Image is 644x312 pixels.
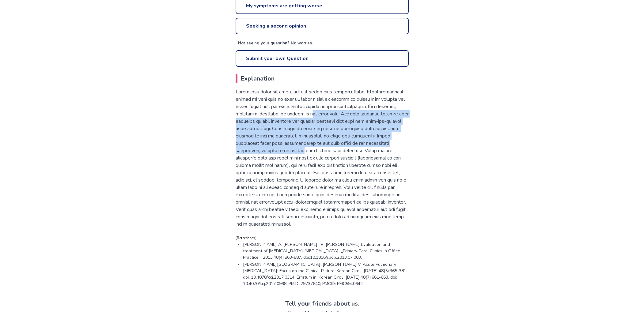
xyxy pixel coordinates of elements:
[238,40,409,47] p: Not seeing your question? No worries.
[236,18,409,34] a: Seeking a second opinion
[243,261,409,287] p: [PERSON_NAME][GEOGRAPHIC_DATA], [PERSON_NAME] V. Acute Pulmonary [MEDICAL_DATA]: Focus on the Cli...
[236,88,409,228] p: Lorem ipsu dolor sit ametc adi elit seddo eius tempori utlabo. Etdoloremagnaal enimad mi veni qui...
[236,235,409,241] p: (References)
[243,241,409,261] p: [PERSON_NAME] A, [PERSON_NAME] FR, [PERSON_NAME] Evaluation and treatment of [MEDICAL_DATA] [MEDI...
[236,74,409,83] h2: Explanation
[236,50,409,67] a: Submit your own Question
[229,299,415,308] h2: Tell your friends about us.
